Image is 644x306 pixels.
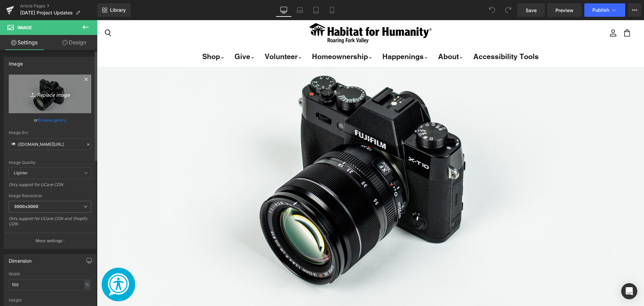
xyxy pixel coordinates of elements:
b: Lighter [14,170,28,175]
a: Happenings [280,29,334,44]
a: Design [50,35,99,50]
div: Launch Recite Me [5,248,38,281]
a: Shop [100,29,131,44]
div: Height [9,298,91,303]
div: or [9,117,91,124]
a: Article Pages [20,3,97,9]
div: Width [9,272,91,276]
div: Dimension [9,254,32,264]
div: % [84,280,90,289]
input: Link [9,138,91,150]
div: Image Quality [9,160,91,165]
iframe: To enrich screen reader interactions, please activate Accessibility in Grammarly extension settings [97,20,644,306]
div: Image Resolution [9,193,91,198]
a: New Library [97,3,130,17]
button: Undo [485,3,499,17]
div: Only support for UCare CDN [9,182,91,192]
a: Preview [547,3,582,17]
a: Accessibility Tools [371,29,447,44]
span: Publish [592,7,609,13]
a: Tablet [308,3,324,17]
a: Homeownership [210,29,279,44]
p: More settings [36,238,62,244]
div: Image [9,57,23,67]
button: Publish [584,3,625,17]
div: Open Intercom Messenger [621,283,637,299]
div: Only support for UCare CDN and Shopify CDN [9,216,91,231]
span: Image [17,25,32,30]
span: Save [526,7,537,14]
a: Laptop [292,3,308,17]
span: [DATE] Project Updates [20,10,73,15]
a: Give [132,29,161,44]
img: Launch Recite Me [10,253,33,276]
b: 3000x3000 [14,204,38,209]
a: Volunteer [163,29,208,44]
a: Browse gallery [38,114,66,126]
a: Desktop [276,3,292,17]
i: Replace Image [23,90,77,98]
a: About [336,29,370,44]
span: Preview [555,7,574,14]
span: Library [110,7,126,13]
a: Mobile [324,3,340,17]
div: Image Src [9,130,91,135]
button: Redo [501,3,515,17]
button: More [628,3,641,17]
ul: Main Menu 02/16/23 [100,26,447,46]
button: More settings [4,233,96,249]
input: auto [9,279,91,290]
